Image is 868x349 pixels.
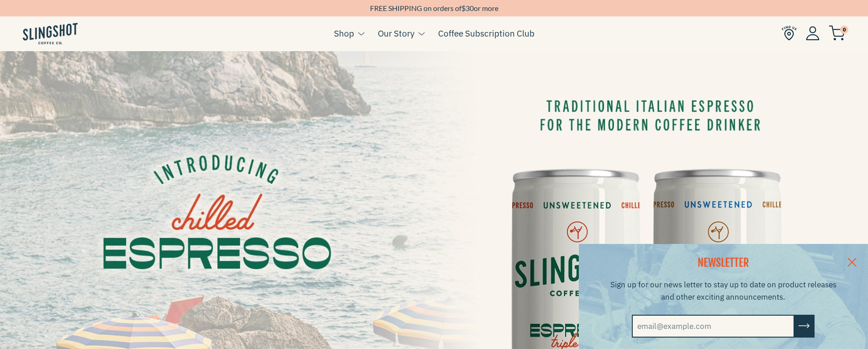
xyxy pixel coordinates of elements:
img: cart [829,26,845,41]
img: Find Us [782,26,797,41]
span: 0 [840,26,848,34]
p: Sign up for our news letter to stay up to date on product releases and other exciting announcements. [609,279,837,303]
span: $ [461,4,466,12]
h2: NEWSLETTER [609,255,837,271]
a: Shop [334,26,354,40]
img: Account [806,26,820,40]
span: 30 [466,4,474,12]
a: Coffee Subscription Club [438,26,535,40]
a: 0 [829,28,845,39]
input: email@example.com [632,315,794,338]
a: Our Story [378,26,414,40]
